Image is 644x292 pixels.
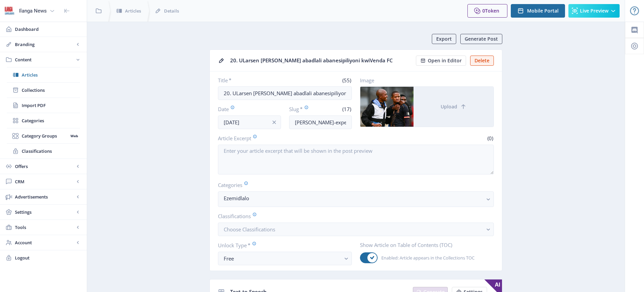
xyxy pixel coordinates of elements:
[7,128,80,143] a: Category GroupsWeb
[218,134,353,142] label: Article Excerpt
[218,181,488,189] label: Categories
[441,104,457,109] span: Upload
[15,178,75,185] span: CRM
[7,98,80,113] a: Import PDF
[22,102,80,109] span: Import PDF
[267,116,281,129] button: info
[15,239,75,246] span: Account
[271,119,278,126] nb-icon: info
[218,252,352,265] button: Free
[22,117,80,124] span: Categories
[224,226,275,233] span: Choose Classifications
[218,116,281,129] input: Publishing Date
[485,7,499,14] span: Token
[436,36,452,42] span: Export
[432,34,456,44] button: Export
[7,113,80,128] a: Categories
[218,242,346,249] label: Unlock Type
[568,4,620,18] button: Live Preview
[486,135,494,142] span: (0)
[15,193,75,200] span: Advertisements
[15,224,75,231] span: Tools
[68,132,80,139] nb-badge: Web
[22,87,80,93] span: Collections
[4,5,15,16] img: 6e32966d-d278-493e-af78-9af65f0c2223.png
[360,77,488,84] label: Image
[7,83,80,98] a: Collections
[15,254,81,261] span: Logout
[218,191,494,207] button: Ezemidlalo
[15,163,75,170] span: Offers
[428,58,462,63] span: Open in Editor
[527,8,559,14] span: Mobile Portal
[22,132,68,139] span: Category Groups
[22,71,80,78] span: Articles
[218,77,282,84] label: Title
[224,194,483,202] nb-select-label: Ezemidlalo
[15,41,75,48] span: Branding
[289,116,352,129] input: this-is-how-a-slug-looks-like
[511,4,565,18] button: Mobile Portal
[580,8,608,14] span: Live Preview
[230,55,412,66] div: 20. ULarsen [PERSON_NAME] abadlali abanesipiliyoni kwiVenda FC
[465,36,498,42] span: Generate Post
[289,105,318,113] label: Slug
[341,106,352,112] span: (17)
[22,148,80,154] span: Classifications
[19,3,47,18] div: Ilanga News
[378,254,475,262] span: Enabled: Article appears in the Collections TOC
[218,212,488,220] label: Classifications
[15,56,75,63] span: Content
[7,67,80,82] a: Articles
[467,4,507,18] button: 0Token
[460,34,502,44] button: Generate Post
[414,87,494,127] button: Upload
[218,223,494,236] button: Choose Classifications
[341,77,352,84] span: (55)
[224,254,341,263] div: Free
[360,242,488,248] label: Show Article on Table of Contents (TOC)
[125,7,141,14] span: Articles
[164,7,179,14] span: Details
[218,105,276,113] label: Date
[218,86,352,100] input: Type Article Title ...
[7,144,80,159] a: Classifications
[15,209,75,215] span: Settings
[15,26,81,33] span: Dashboard
[470,56,494,66] button: Delete
[416,56,466,66] button: Open in Editor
